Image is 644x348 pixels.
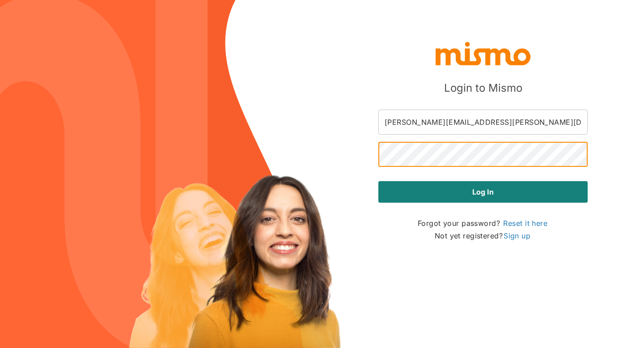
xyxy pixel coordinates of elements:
[571,149,581,160] keeper-lock: Open Keeper Popup
[378,110,588,135] input: Email
[434,40,532,67] img: logo
[435,229,531,242] p: Not yet registered?
[378,181,588,203] button: Log in
[444,81,522,95] h5: Login to Mismo
[418,217,548,229] p: Forgot your password?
